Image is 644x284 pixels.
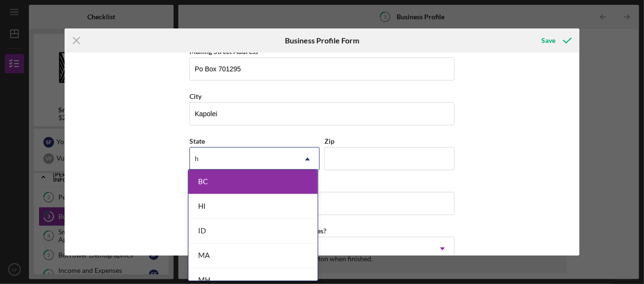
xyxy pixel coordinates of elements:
label: Zip [324,137,335,145]
div: HI [188,194,318,219]
h6: Business Profile Form [285,36,359,45]
div: ID [188,219,318,243]
button: Save [532,31,579,50]
div: MA [188,243,318,268]
div: Save [541,31,555,50]
div: BC [188,170,318,194]
label: City [189,92,201,100]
